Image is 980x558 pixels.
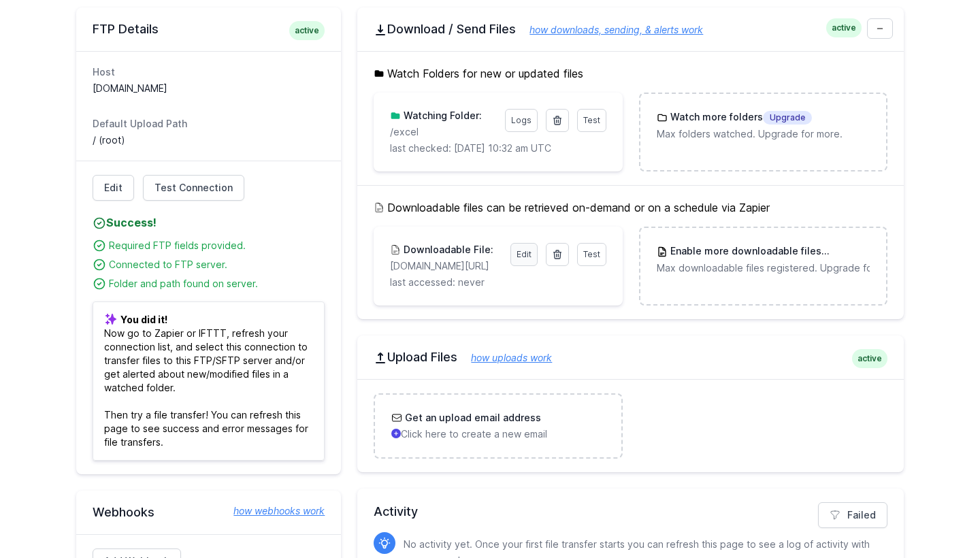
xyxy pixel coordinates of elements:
a: Test [577,243,606,266]
p: Max folders watched. Upgrade for more. [657,127,870,141]
a: Enable more downloadable filesUpgrade Max downloadable files registered. Upgrade for more. [640,228,886,291]
a: Test [577,109,606,132]
h2: Webhooks [93,504,325,521]
div: Required FTP fields provided. [109,239,325,252]
h3: Downloadable File: [401,243,493,257]
h3: Watching Folder: [401,109,482,122]
span: Upgrade [763,111,812,125]
a: Get an upload email address Click here to create a new email [375,395,621,457]
span: active [826,18,862,37]
p: Max downloadable files registered. Upgrade for more. [657,261,870,275]
dd: / (root) [93,133,325,147]
dt: Host [93,65,325,79]
h4: Success! [93,214,325,231]
span: Test Connection [154,181,233,195]
p: Click here to create a new email [391,427,604,441]
p: last checked: [DATE] 10:32 am UTC [390,142,606,155]
a: Test Connection [143,175,244,201]
dd: [DOMAIN_NAME] [93,82,325,95]
span: Test [583,115,600,125]
a: how webhooks work [220,504,325,518]
h5: Downloadable files can be retrieved on-demand or on a schedule via Zapier [374,199,887,216]
h2: Upload Files [374,349,887,365]
div: Folder and path found on server. [109,277,325,291]
dt: Default Upload Path [93,117,325,131]
iframe: Drift Widget Chat Controller [912,490,964,542]
a: Failed [818,502,887,528]
h2: Download / Send Files [374,21,887,37]
a: Edit [510,243,538,266]
h3: Get an upload email address [402,411,541,425]
h2: Activity [374,502,887,521]
span: active [852,349,887,368]
a: Watch more foldersUpgrade Max folders watched. Upgrade for more. [640,94,886,157]
p: Now go to Zapier or IFTTT, refresh your connection list, and select this connection to transfer f... [93,301,325,461]
p: excel [390,125,496,139]
a: Edit [93,175,134,201]
a: how downloads, sending, & alerts work [516,24,703,35]
p: last accessed: never [390,276,606,289]
span: active [289,21,325,40]
b: You did it! [120,314,167,325]
p: [DOMAIN_NAME][URL] [390,259,502,273]
h3: Watch more folders [668,110,812,125]
h5: Watch Folders for new or updated files [374,65,887,82]
span: Test [583,249,600,259]
a: Logs [505,109,538,132]
div: Connected to FTP server. [109,258,325,272]
span: Upgrade [821,245,870,259]
h3: Enable more downloadable files [668,244,870,259]
a: how uploads work [457,352,552,363]
h2: FTP Details [93,21,325,37]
